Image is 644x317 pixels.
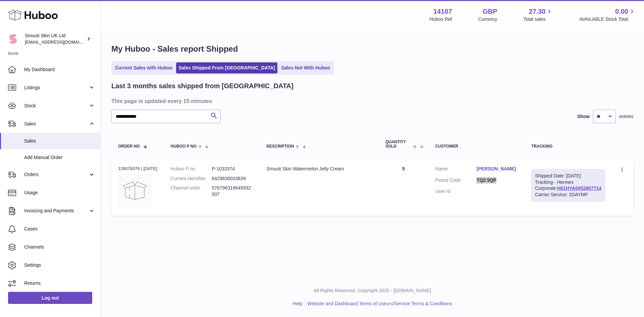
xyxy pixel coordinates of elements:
[557,186,601,191] a: H01HYA0052807714
[477,177,518,183] a: TQ2 5QP
[430,16,452,22] div: Huboo Ref
[118,144,140,149] span: Order No
[24,244,95,250] span: Channels
[24,262,95,268] span: Settings
[24,226,95,232] span: Cases
[615,7,628,16] span: 0.00
[523,16,553,22] span: Total sales
[24,208,88,214] span: Invoicing and Payments
[111,44,633,54] h1: My Huboo - Sales report Shipped
[24,171,88,178] span: Orders
[25,33,85,45] div: Smuuti Skin UK Ltd
[176,62,277,73] a: Sales Shipped From [GEOGRAPHIC_DATA]
[113,62,175,73] a: Current Sales with Huboo
[171,185,212,198] dt: Channel order
[577,113,590,120] label: Show
[535,192,601,198] div: Carrier Service: 2DAYMP
[435,188,477,195] dt: User Id
[8,34,18,44] img: internalAdmin-14107@internal.huboo.com
[212,166,253,172] dd: P-1033374
[212,185,253,198] dd: 576796319645932007
[435,166,477,174] dt: Name
[385,140,411,149] span: Quantity Sold
[24,121,88,127] span: Sales
[24,154,95,161] span: Add Manual Order
[305,301,452,307] li: and
[266,144,294,149] span: Description
[531,144,605,149] div: Tracking
[118,174,152,207] img: no-photo.jpg
[478,16,497,22] div: Currency
[307,301,386,306] a: Website and Dashboard Terms of Use
[523,7,553,22] a: 27.30 Total sales
[118,166,157,172] div: 126078376 | [DATE]
[266,166,372,172] div: Smuuti Skin Watermelon Jelly Cream
[106,287,639,294] p: All Rights Reserved. Copyright 2025 - [DOMAIN_NAME]
[435,177,477,185] dt: Postal Code
[171,166,212,172] dt: Huboo P no
[279,62,332,73] a: Sales Not With Huboo
[531,169,605,202] div: Tracking - Hermes Corporate:
[535,173,601,179] div: Shipped Date: [DATE]
[24,103,88,109] span: Stock
[293,301,303,306] a: Help
[433,7,452,16] strong: 14107
[619,113,633,120] span: entries
[8,292,92,304] a: Log out
[435,144,518,149] div: Customer
[212,175,253,182] dd: 6429830033639
[477,166,518,172] a: [PERSON_NAME]
[394,301,452,306] a: Service Terms & Conditions
[111,82,293,91] h2: Last 3 months sales shipped from [GEOGRAPHIC_DATA]
[24,190,95,196] span: Usage
[171,175,212,182] dt: Current identifier
[483,7,497,16] strong: GBP
[529,7,545,16] span: 27.30
[24,138,95,144] span: Sales
[111,97,632,105] h3: This page is updated every 15 minutes
[379,159,429,216] td: 5
[24,85,88,91] span: Listings
[24,66,95,73] span: My Dashboard
[579,16,636,22] span: AVAILABLE Stock Total
[24,280,95,286] span: Returns
[25,39,99,45] span: [EMAIL_ADDRESS][DOMAIN_NAME]
[171,144,197,149] span: Huboo P no
[579,7,636,22] a: 0.00 AVAILABLE Stock Total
